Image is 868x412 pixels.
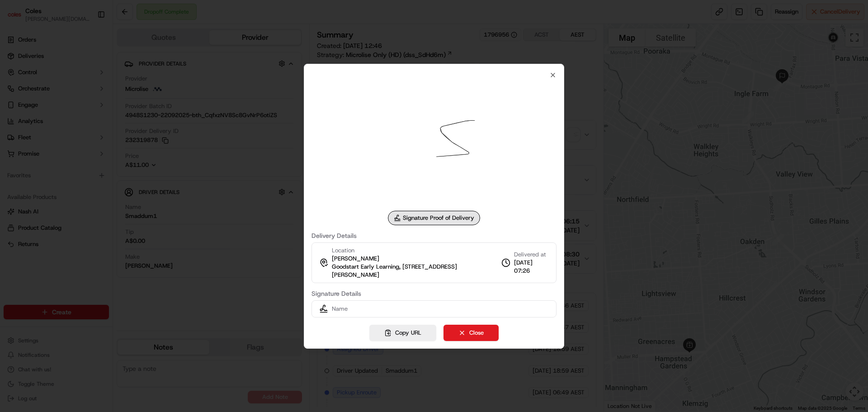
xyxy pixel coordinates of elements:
button: Close [443,325,499,341]
span: [PERSON_NAME] [332,255,379,263]
a: 💻API Documentation [73,128,149,144]
div: We're available if you need us! [31,95,114,103]
img: 1736555255976-a54dd68f-1ca7-489b-9aae-adbdc363a1c4 [9,86,25,103]
span: Goodstart Early Learning, [STREET_ADDRESS][PERSON_NAME] [332,263,500,279]
span: API Documentation [85,131,145,140]
img: Nash [9,9,27,27]
span: Pylon [90,153,109,160]
div: 💻 [76,132,84,139]
span: Knowledge Base [18,131,69,140]
button: Start new chat [154,89,165,100]
span: Delivered at [514,251,549,259]
a: Powered byPylon [64,153,109,160]
div: Signature Proof of Delivery [388,211,480,225]
label: Signature Details [311,290,557,297]
span: Name [332,305,348,313]
div: 📗 [9,132,16,139]
a: 📗Knowledge Base [5,128,73,144]
input: Got a question? Start typing here... [24,58,163,68]
button: Copy URL [369,325,436,341]
img: signature_proof_of_delivery image [369,79,499,209]
span: Location [332,246,354,255]
label: Delivery Details [311,232,557,239]
div: Start new chat [31,86,148,95]
p: Welcome 👋 [9,36,165,51]
span: [DATE] 07:26 [514,259,549,275]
